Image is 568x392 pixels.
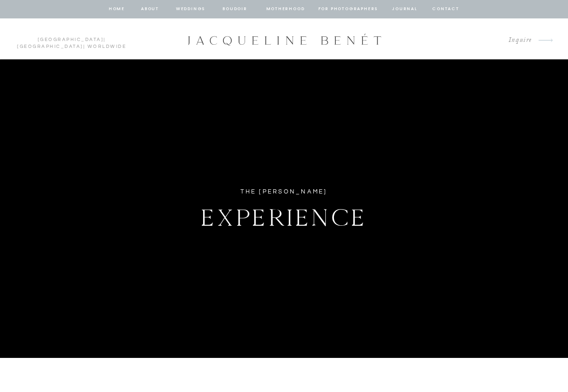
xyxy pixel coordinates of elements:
[38,37,104,42] a: [GEOGRAPHIC_DATA]
[17,44,83,49] a: [GEOGRAPHIC_DATA]
[108,5,126,13] a: home
[13,36,130,42] p: | | Worldwide
[431,5,461,13] a: contact
[501,34,532,47] a: Inquire
[209,187,359,197] div: The [PERSON_NAME]
[175,5,206,13] a: Weddings
[318,5,378,13] a: for photographers
[141,5,160,13] a: about
[266,5,304,13] a: Motherhood
[391,5,419,13] a: journal
[152,199,417,231] h1: Experience
[222,5,248,13] a: BOUDOIR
